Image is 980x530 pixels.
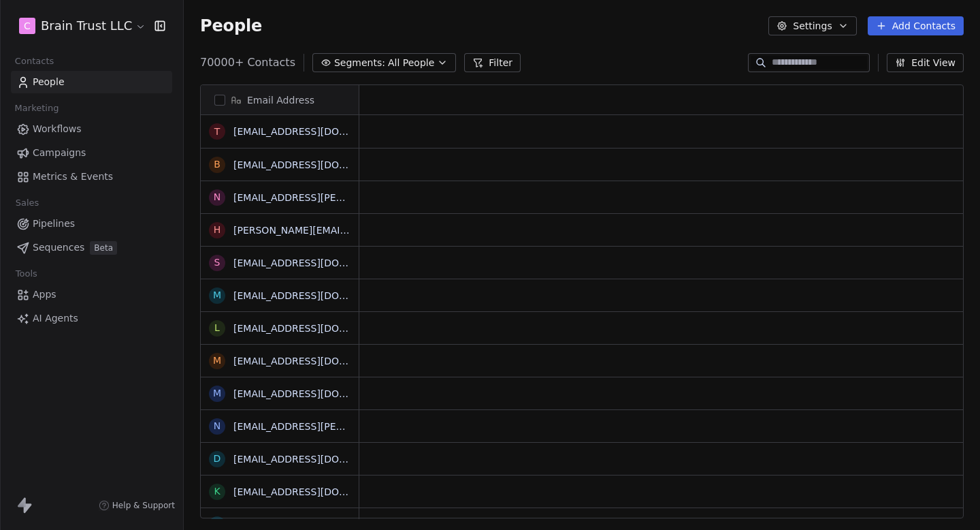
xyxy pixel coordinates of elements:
[868,16,964,35] button: Add Contacts
[200,16,262,36] span: People
[213,288,221,302] div: m
[33,240,84,255] span: Sequences
[233,225,479,236] a: [PERSON_NAME][EMAIL_ADDRESS][DOMAIN_NAME]
[11,71,172,93] a: People
[33,75,65,89] span: People
[233,323,400,334] a: [EMAIL_ADDRESS][DOMAIN_NAME]
[9,98,65,119] span: Marketing
[214,157,220,172] div: b
[11,118,172,140] a: Workflows
[214,223,221,237] div: h
[112,500,175,511] span: Help & Support
[887,53,964,72] button: Edit View
[201,115,359,519] div: grid
[33,146,86,160] span: Campaigns
[247,93,314,107] span: Email Address
[233,192,479,203] a: [EMAIL_ADDRESS][PERSON_NAME][DOMAIN_NAME]
[388,56,434,70] span: All People
[213,386,221,401] div: m
[10,193,45,213] span: Sales
[214,125,220,139] div: t
[233,258,400,268] a: [EMAIL_ADDRESS][DOMAIN_NAME]
[33,311,78,326] span: AI Agents
[33,217,75,231] span: Pipelines
[214,255,220,270] div: s
[233,388,400,399] a: [EMAIL_ADDRESS][DOMAIN_NAME]
[214,419,220,433] div: n
[233,421,479,432] a: [EMAIL_ADDRESS][PERSON_NAME][DOMAIN_NAME]
[11,213,172,235] a: Pipelines
[33,287,56,302] span: Apps
[768,16,856,35] button: Settings
[464,53,521,72] button: Filter
[233,126,400,137] a: [EMAIL_ADDRESS][DOMAIN_NAME]
[9,51,60,72] span: Contacts
[214,190,220,204] div: n
[33,170,113,184] span: Metrics & Events
[41,17,132,35] span: Brain Trust LLC
[214,452,221,466] div: d
[16,14,145,37] button: CBrain Trust LLC
[334,56,385,70] span: Segments:
[24,19,31,33] span: C
[233,159,400,170] a: [EMAIL_ADDRESS][DOMAIN_NAME]
[233,519,400,530] a: [EMAIL_ADDRESS][DOMAIN_NAME]
[11,142,172,164] a: Campaigns
[11,307,172,330] a: AI Agents
[11,283,172,306] a: Apps
[90,241,117,255] span: Beta
[233,486,400,497] a: [EMAIL_ADDRESS][DOMAIN_NAME]
[99,500,175,511] a: Help & Support
[233,454,400,465] a: [EMAIL_ADDRESS][DOMAIN_NAME]
[11,166,172,188] a: Metrics & Events
[214,321,220,335] div: l
[11,236,172,259] a: SequencesBeta
[201,85,359,114] div: Email Address
[10,264,43,284] span: Tools
[233,356,400,367] a: [EMAIL_ADDRESS][DOMAIN_NAME]
[233,290,400,301] a: [EMAIL_ADDRESS][DOMAIN_NAME]
[213,354,221,368] div: m
[33,122,82,136] span: Workflows
[214,484,220,499] div: k
[200,54,295,71] span: 70000+ Contacts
